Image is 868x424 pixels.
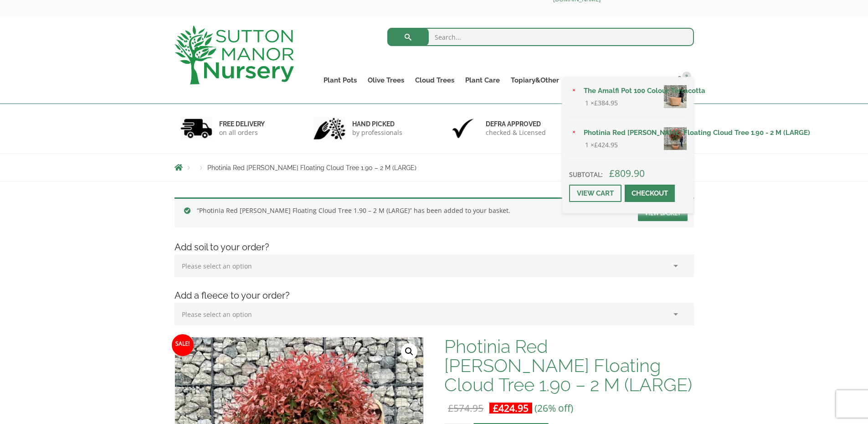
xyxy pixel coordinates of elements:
h4: Add soil to your order? [168,240,701,254]
span: £ [594,140,598,149]
span: 1 × [585,140,618,150]
a: The Amalfi Pot 100 Colour Terracotta [578,84,687,98]
a: Photinia Red [PERSON_NAME] Floating Cloud Tree 1.90 - 2 M (LARGE) [578,126,687,140]
a: 2 [671,74,694,87]
h6: Defra approved [486,120,546,128]
span: £ [594,98,598,107]
bdi: 574.95 [448,402,483,414]
span: £ [448,402,453,414]
nav: Breadcrumbs [175,164,694,171]
img: 1.jpg [180,117,212,140]
h4: Add a fleece to your order? [168,289,701,303]
a: Topiary&Other [505,74,565,87]
a: Plant Pots [318,74,362,87]
img: Photinia Red Robin Floating Cloud Tree 1.90 - 2 M (LARGE) [664,127,687,150]
bdi: 424.95 [493,402,529,414]
img: 3.jpg [447,117,479,140]
span: Photinia Red [PERSON_NAME] Floating Cloud Tree 1.90 – 2 M (LARGE) [207,164,416,171]
a: About [565,74,596,87]
h6: FREE DELIVERY [219,120,265,128]
img: logo [175,26,294,84]
a: Remove The Amalfi Pot 100 Colour Terracotta from basket [569,86,579,96]
span: £ [493,402,498,414]
input: Search... [387,28,694,46]
span: 2 [682,72,691,81]
img: 2.jpg [313,117,345,140]
bdi: 809.90 [609,167,645,180]
bdi: 384.95 [594,98,618,107]
span: Sale! [172,334,194,356]
a: Cloud Trees [410,74,460,87]
p: checked & Licensed [486,128,546,137]
a: Contact [634,74,671,87]
strong: Subtotal: [569,170,603,179]
span: £ [609,167,615,180]
a: Checkout [625,185,675,202]
a: Remove Photinia Red Robin Floating Cloud Tree 1.90 - 2 M (LARGE) from basket [569,128,579,138]
img: The Amalfi Pot 100 Colour Terracotta [664,85,687,108]
a: View cart [569,185,621,202]
p: by professionals [352,128,402,137]
bdi: 424.95 [594,140,618,149]
a: Delivery [596,74,634,87]
div: “Photinia Red [PERSON_NAME] Floating Cloud Tree 1.90 – 2 M (LARGE)” has been added to your basket. [175,197,694,228]
span: (26% off) [534,402,573,414]
p: on all orders [219,128,265,137]
a: Olive Trees [362,74,410,87]
a: View full-screen image gallery [401,343,417,360]
a: Plant Care [460,74,505,87]
h1: Photinia Red [PERSON_NAME] Floating Cloud Tree 1.90 – 2 M (LARGE) [444,337,693,394]
h6: hand picked [352,120,402,128]
span: 1 × [585,98,618,109]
